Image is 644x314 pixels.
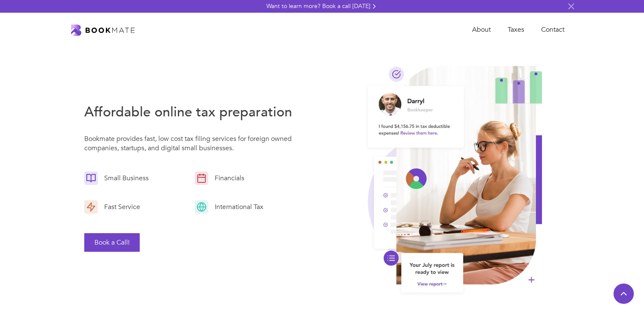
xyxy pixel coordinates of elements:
[266,2,370,11] div: Want to learn more? Book a call [DATE]
[98,174,151,183] div: Small Business
[84,134,299,157] p: Bookmate provides fast, low cost tax filing services for foreign owned companies, startups, and d...
[499,21,533,39] a: Taxes
[533,21,573,39] a: Contact
[71,24,135,36] a: home
[266,2,378,11] a: Want to learn more? Book a call [DATE]
[208,202,265,212] div: International Tax
[208,174,246,183] div: Financials
[84,233,140,252] button: Book a Call!
[464,21,499,39] a: About
[98,202,142,212] div: Fast Service
[84,103,299,121] h3: Affordable online tax preparation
